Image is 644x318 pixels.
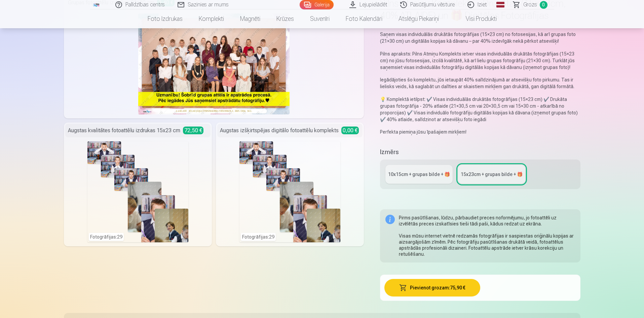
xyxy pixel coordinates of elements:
p: Saņem visas individuālās drukātās fotogrāfijas (15×23 cm) no fotosesijas, kā arī grupas foto (21×... [380,31,580,44]
a: Atslēgu piekariņi [390,9,447,28]
button: Pievienot grozam:75,90 € [384,279,480,296]
p: 💡 Komplektā ietilpst: ✔️ Visas individuālās drukātās fotogrāfijas (15×23 cm) ✔️ Drukāta grupas fo... [380,96,580,123]
a: 15x23сm + grupas bilde + 🎁 [458,165,525,184]
p: Pilns apraksts: Pilns Atmiņu Komplekts ietver visas individuālās drukātās fotogrāfijas (15×23 cm)... [380,50,580,71]
a: Komplekti [191,9,232,28]
p: Iegādājoties šo komplektu, jūs ietaupāt 40% salīdzinājumā ar atsevišķu foto pirkumu. Tas ir lieli... [380,76,580,90]
h5: Izmērs [380,147,580,157]
a: Foto kalendāri [338,9,390,28]
a: Krūzes [268,9,302,28]
div: Pirms pasūtīšanas, lūdzu, pārbaudiet preces noformējumu, jo fotoattēli uz izvēlētās preces izskat... [399,215,575,257]
a: Suvenīri [302,9,338,28]
span: 72,50 € [183,127,203,134]
span: 0 [540,1,547,9]
div: 15x23сm + grupas bilde + 🎁 [461,171,523,178]
span: Grozs [523,1,537,9]
a: 10x15сm + grupas bilde + 🎁 [385,165,453,184]
span: 0,00 € [341,127,359,134]
div: Augstas kvalitātes fotoattēlu izdrukas 15x23 cm [65,124,211,137]
div: Augstas izšķirtspējas digitālo fotoattēlu komplekts [217,124,363,137]
a: Visi produkti [447,9,505,28]
a: Foto izdrukas [140,9,191,28]
img: /fa1 [93,3,100,7]
p: Perfekta piemiņa jūsu īpašajiem mirkļiem! [380,129,580,135]
a: Magnēti [232,9,268,28]
div: 10x15сm + grupas bilde + 🎁 [388,171,450,178]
